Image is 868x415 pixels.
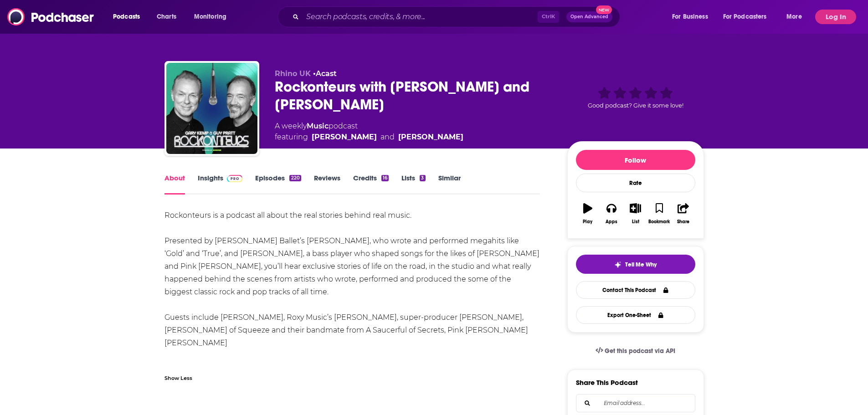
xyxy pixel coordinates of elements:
[255,174,301,195] a: Episodes220
[625,261,657,268] span: Tell Me Why
[567,69,704,126] div: Good podcast? Give it some love!
[632,219,639,225] div: List
[566,11,612,22] button: Open AdvancedNew
[588,102,683,109] span: Good podcast? Give it some love!
[289,175,301,181] div: 220
[164,174,185,195] a: About
[614,261,621,268] img: tell me why sparkle
[303,10,538,24] input: Search podcasts, credits, & more...
[647,197,671,230] button: Bookmark
[113,10,140,23] span: Podcasts
[420,175,425,181] div: 3
[583,219,592,225] div: Play
[606,219,617,225] div: Apps
[584,395,688,412] input: Email address...
[596,5,612,14] span: New
[648,219,670,225] div: Bookmark
[151,10,182,24] a: Charts
[398,132,463,143] a: Guy Pratt
[164,209,540,375] div: Rockonteurs is a podcast all about the real stories behind real music. Presented by [PERSON_NAME]...
[275,69,311,78] span: Rhino UK
[275,121,463,143] div: A weekly podcast
[588,340,683,362] a: Get this podcast via API
[286,6,629,27] div: Search podcasts, credits, & more...
[576,306,695,324] button: Export One-Sheet
[576,378,638,387] h3: Share This Podcast
[576,394,695,412] div: Search followers
[576,281,695,299] a: Contact This Podcast
[401,174,425,195] a: Lists3
[576,174,695,192] div: Rate
[623,197,647,230] button: List
[316,69,337,78] a: Acast
[576,150,695,170] button: Follow
[570,15,608,19] span: Open Advanced
[157,10,176,23] span: Charts
[576,197,600,230] button: Play
[671,197,695,230] button: Share
[677,219,689,225] div: Share
[275,132,463,143] span: featuring
[194,10,226,23] span: Monitoring
[605,347,675,355] span: Get this podcast via API
[381,175,389,181] div: 16
[538,11,559,23] span: Ctrl K
[723,10,767,23] span: For Podcasters
[600,197,623,230] button: Apps
[227,175,243,182] img: Podchaser Pro
[7,8,95,26] img: Podchaser - Follow, Share and Rate Podcasts
[780,10,813,24] button: open menu
[198,174,243,195] a: InsightsPodchaser Pro
[312,132,377,143] a: Gary Kemp
[666,10,719,24] button: open menu
[307,122,329,130] a: Music
[380,132,395,143] span: and
[672,10,708,23] span: For Business
[314,174,340,195] a: Reviews
[717,10,780,24] button: open menu
[576,255,695,274] button: tell me why sparkleTell Me Why
[786,10,802,23] span: More
[353,174,389,195] a: Credits16
[188,10,238,24] button: open menu
[815,10,856,24] button: Log In
[313,69,337,78] span: •
[166,63,257,154] img: Rockonteurs with Gary Kemp and Guy Pratt
[107,10,152,24] button: open menu
[438,174,461,195] a: Similar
